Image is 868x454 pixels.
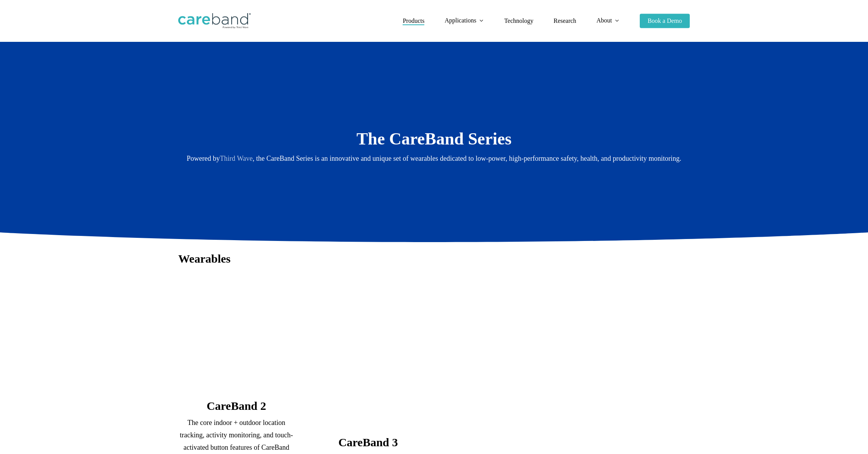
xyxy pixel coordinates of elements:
[178,129,690,150] h2: The CareBand Series
[310,435,426,450] h3: CareBand 3
[596,17,612,24] span: About
[178,13,251,29] img: CareBand
[403,18,424,24] a: Products
[596,17,620,24] a: About
[640,18,690,24] a: Book a Demo
[220,155,253,162] a: Third Wave
[444,17,484,24] a: Applications
[504,17,533,24] span: Technology
[403,17,424,24] span: Products
[178,251,690,266] h3: Wearables
[504,18,533,24] a: Technology
[553,18,576,24] a: Research
[553,17,576,24] span: Research
[648,17,682,24] span: Book a Demo
[178,152,690,165] p: Powered by , the CareBand Series is an innovative and unique set of wearables dedicated to low-po...
[444,17,476,24] span: Applications
[178,399,294,413] h3: CareBand 2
